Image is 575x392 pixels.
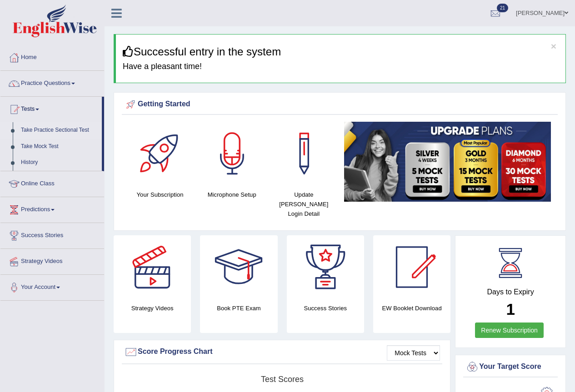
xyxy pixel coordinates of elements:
[551,41,556,51] button: ×
[465,288,555,296] h4: Days to Expiry
[0,171,104,194] a: Online Class
[475,323,544,338] a: Renew Subscription
[17,154,102,171] a: History
[261,375,304,384] tspan: Test scores
[0,275,104,298] a: Your Account
[0,197,104,220] a: Predictions
[497,4,508,12] span: 21
[123,62,559,71] h4: Have a pleasant time!
[506,300,515,318] b: 1
[0,223,104,246] a: Success Stories
[373,303,450,313] h4: EW Booklet Download
[0,97,102,119] a: Tests
[123,46,559,58] h3: Successful entry in the system
[124,345,440,359] div: Score Progress Chart
[272,190,335,218] h4: Update [PERSON_NAME] Login Detail
[200,190,263,199] h4: Microphone Setup
[0,45,104,68] a: Home
[129,190,191,199] h4: Your Subscription
[465,360,555,374] div: Your Target Score
[17,122,102,139] a: Take Practice Sectional Test
[0,249,104,272] a: Strategy Videos
[114,303,191,313] h4: Strategy Videos
[344,122,551,202] img: small5.jpg
[17,139,102,155] a: Take Mock Test
[287,303,364,313] h4: Success Stories
[124,98,555,111] div: Getting Started
[200,303,277,313] h4: Book PTE Exam
[0,71,104,94] a: Practice Questions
